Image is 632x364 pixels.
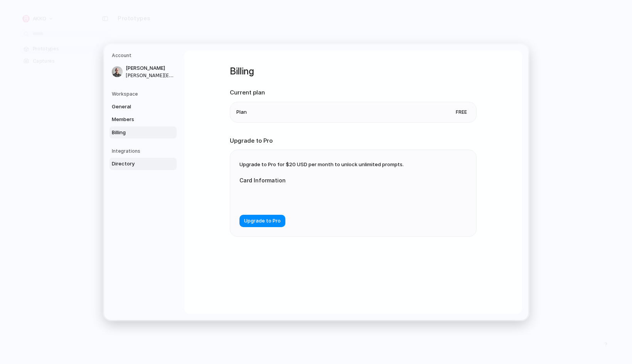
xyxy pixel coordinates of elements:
[453,108,470,116] span: Free
[110,126,177,138] a: Billing
[112,160,161,168] span: Directory
[239,215,285,227] button: Upgrade to Pro
[110,158,177,170] a: Directory
[230,64,477,78] h1: Billing
[112,116,161,123] span: Members
[126,72,175,79] span: [PERSON_NAME][EMAIL_ADDRESS][DOMAIN_NAME]
[110,113,177,126] a: Members
[230,136,477,145] h2: Upgrade to Pro
[110,100,177,113] a: General
[112,103,161,110] span: General
[244,217,281,225] span: Upgrade to Pro
[236,108,247,116] span: Plan
[126,64,175,72] span: [PERSON_NAME]
[112,128,161,136] span: Billing
[239,161,404,167] span: Upgrade to Pro for $20 USD per month to unlock unlimited prompts.
[239,176,394,184] label: Card Information
[112,90,177,97] h5: Workspace
[230,88,477,97] h2: Current plan
[110,62,177,81] a: [PERSON_NAME][PERSON_NAME][EMAIL_ADDRESS][DOMAIN_NAME]
[112,148,177,155] h5: Integrations
[246,194,388,201] iframe: Secure card payment input frame
[112,52,177,59] h5: Account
